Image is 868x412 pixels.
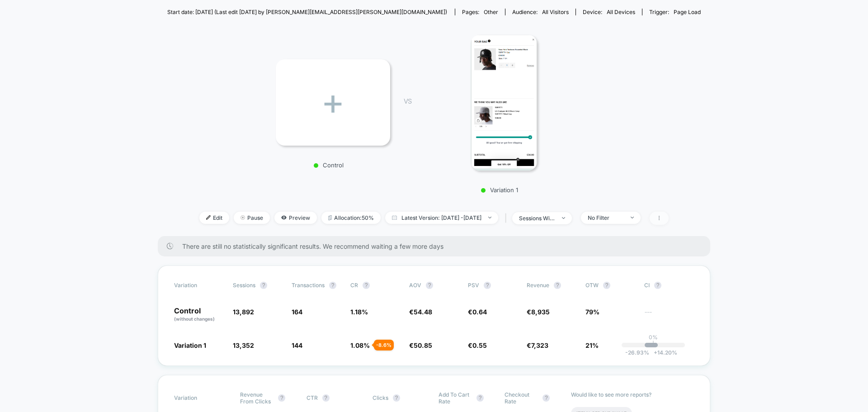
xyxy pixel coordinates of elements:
span: 79% [585,308,599,316]
span: € [409,341,432,349]
span: 7,323 [531,341,548,349]
span: All Visitors [542,9,569,15]
div: Pages: [462,9,498,15]
span: Variation [174,282,224,289]
span: 0.64 [472,308,487,316]
img: end [488,217,491,218]
div: - 8.6 % [374,340,394,350]
span: Revenue From Clicks [240,391,274,405]
span: € [409,308,432,316]
span: € [468,308,487,316]
span: Revenue [527,282,549,289]
span: 13,352 [233,341,254,349]
span: Edit [199,212,229,224]
span: other [484,9,498,15]
span: 8,935 [531,308,550,316]
p: 0% [649,334,658,341]
span: Clicks [373,394,388,401]
span: 50.85 [414,341,432,349]
p: | [652,341,654,347]
span: | [503,212,512,225]
span: OTW [585,282,635,289]
span: 1.18 % [350,308,368,316]
span: Add To Cart Rate [439,391,472,405]
span: € [468,341,487,349]
button: ? [554,282,561,289]
span: 0.55 [472,341,487,349]
span: --- [644,309,694,322]
p: Control [271,161,386,169]
button: ? [278,394,285,402]
span: € [527,308,550,316]
button: ? [260,282,267,289]
span: CI [644,282,694,289]
span: Page Load [674,9,701,15]
button: ? [426,282,433,289]
span: 21% [585,341,599,349]
span: CR [350,282,358,289]
span: 144 [292,341,302,349]
span: Pause [234,212,270,224]
img: end [631,217,634,218]
span: Sessions [233,282,255,289]
img: Variation 1 main [471,35,537,170]
button: ? [542,394,550,402]
div: Audience: [512,9,569,15]
img: calendar [392,215,397,220]
span: CTR [307,394,318,401]
span: 164 [292,308,302,316]
button: ? [654,282,661,289]
span: € [527,341,548,349]
div: sessions with impression [519,215,555,222]
p: Variation 1 [420,186,579,194]
img: end [241,215,245,220]
span: 13,892 [233,308,254,316]
button: ? [322,394,330,402]
span: Checkout Rate [505,391,538,405]
button: ? [329,282,336,289]
p: Would like to see more reports? [571,391,694,398]
span: 14.20 % [649,349,677,356]
p: Control [174,307,224,322]
button: ? [393,394,400,402]
span: There are still no statistically significant results. We recommend waiting a few more days [182,242,692,250]
span: PSV [468,282,479,289]
span: Latest Version: [DATE] - [DATE] [385,212,498,224]
span: all devices [607,9,635,15]
span: (without changes) [174,316,215,322]
span: 54.48 [414,308,432,316]
div: + [276,59,390,146]
img: rebalance [328,215,332,220]
span: Preview [274,212,317,224]
span: VS [404,97,411,105]
span: Variation 1 [174,341,206,349]
span: Start date: [DATE] (Last edit [DATE] by [PERSON_NAME][EMAIL_ADDRESS][PERSON_NAME][DOMAIN_NAME]) [167,9,447,15]
button: ? [603,282,610,289]
button: ? [484,282,491,289]
button: ? [476,394,484,402]
div: Trigger: [649,9,701,15]
img: end [562,217,565,219]
span: Allocation: 50% [321,212,381,224]
span: Transactions [292,282,325,289]
span: Device: [576,9,642,15]
span: AOV [409,282,421,289]
span: Variation [174,391,224,405]
span: -26.93 % [625,349,649,356]
div: No Filter [588,214,624,221]
button: ? [363,282,370,289]
span: 1.08 % [350,341,370,349]
img: edit [206,215,211,220]
span: + [654,349,657,356]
